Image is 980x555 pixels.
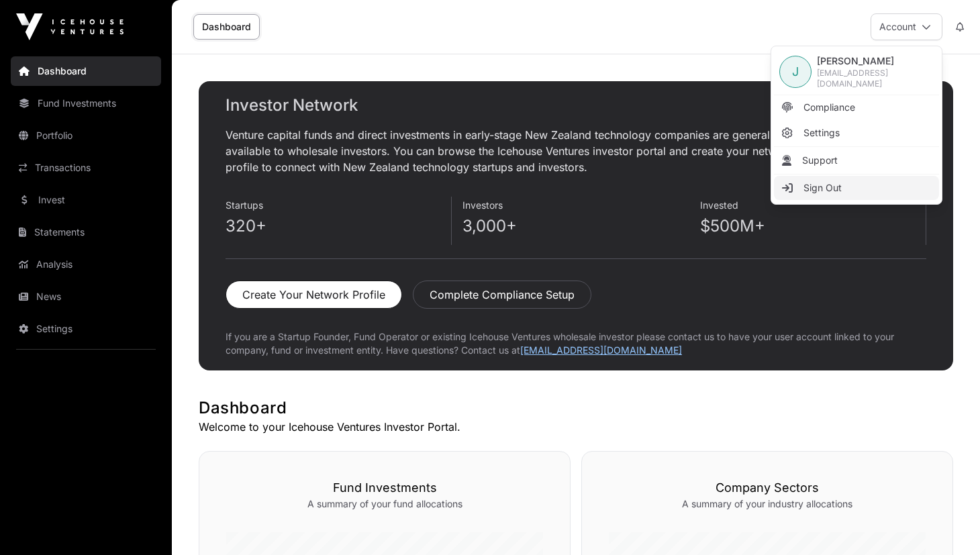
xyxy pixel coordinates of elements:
[803,126,840,140] span: Settings
[774,95,939,119] a: Compliance
[226,478,543,497] h3: Fund Investments
[520,344,682,356] a: [EMAIL_ADDRESS][DOMAIN_NAME]
[700,215,926,237] p: $500M+
[193,14,260,40] a: Dashboard
[226,127,827,175] p: Venture capital funds and direct investments in early-stage New Zealand technology companies are ...
[803,101,855,114] span: Compliance
[774,121,939,145] a: Settings
[226,95,926,116] h2: Investor Network
[792,62,799,81] span: J
[11,314,161,344] a: Settings
[413,281,591,309] button: Complete Compliance Setup
[803,181,842,195] span: Sign Out
[226,215,451,237] p: 320+
[199,419,953,435] p: Welcome to your Icehouse Ventures Investor Portal.
[199,397,953,419] h1: Dashboard
[11,217,161,247] a: Statements
[11,56,161,86] a: Dashboard
[226,199,263,211] span: Startups
[462,215,689,237] p: 3,000+
[11,153,161,183] a: Transactions
[462,199,503,211] span: Investors
[226,497,543,511] p: A summary of your fund allocations
[226,330,926,357] p: If you are a Startup Founder, Fund Operator or existing Icehouse Ventures wholesale investor plea...
[774,148,939,172] li: Support
[226,281,402,309] button: Create Your Network Profile
[609,497,926,511] p: A summary of your industry allocations
[774,176,939,200] li: Sign Out
[11,282,161,311] a: News
[609,478,926,497] h3: Company Sectors
[16,13,124,40] img: Icehouse Ventures Logo
[871,13,942,40] button: Account
[802,154,838,167] span: Support
[11,185,161,215] a: Invest
[11,250,161,279] a: Analysis
[11,89,161,118] a: Fund Investments
[700,199,738,211] span: Invested
[913,491,980,555] iframe: Chat Widget
[11,121,161,150] a: Portfolio
[817,54,934,68] span: [PERSON_NAME]
[817,68,934,89] span: [EMAIL_ADDRESS][DOMAIN_NAME]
